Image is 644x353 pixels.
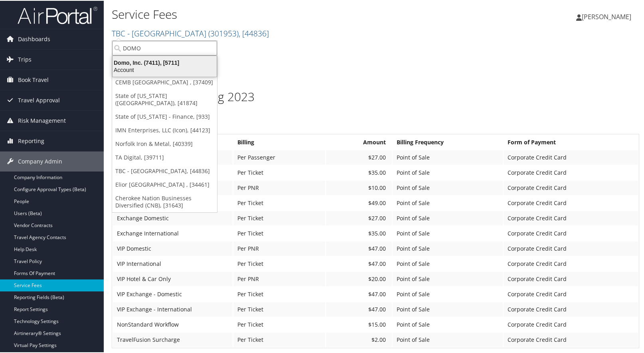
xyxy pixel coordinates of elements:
span: Book Travel [18,69,49,89]
td: $35.00 [326,165,391,179]
td: Point of Sale [393,286,503,301]
td: Point of Sale [393,301,503,316]
td: $47.00 [326,256,391,270]
a: TBC - [GEOGRAPHIC_DATA] [112,27,269,38]
td: Point of Sale [393,180,503,194]
th: Billing [233,134,325,149]
td: Point of Sale [393,317,503,331]
td: Per Ticket [233,317,325,331]
th: Billing Frequency [393,134,503,149]
td: Corporate Credit Card [504,332,638,346]
td: Per Ticket [233,195,325,209]
a: TBC - [GEOGRAPHIC_DATA], [44836] [112,164,217,177]
td: Corporate Credit Card [504,271,638,285]
span: Trips [18,49,32,69]
a: TA Digital, [39711] [112,150,217,164]
h3: Full Service Agent [112,119,639,130]
span: Dashboards [18,28,50,48]
td: Corporate Credit Card [504,256,638,270]
td: Corporate Credit Card [504,225,638,240]
td: $47.00 [326,301,391,316]
td: VIP Hotel & Car Only [113,271,233,285]
span: Company Admin [18,151,62,171]
td: Point of Sale [393,225,503,240]
td: Corporate Credit Card [504,241,638,255]
div: Domo, Inc. (7411), [5711] [108,58,221,66]
td: VIP Exchange - International [113,301,233,316]
a: State of [US_STATE] - Finance, [933] [112,109,217,123]
td: VIP Exchange - Domestic [113,286,233,301]
img: airportal-logo.png [18,5,97,24]
h1: Service Fees [112,5,463,22]
td: VIP Domestic [113,241,233,255]
span: Reporting [18,130,44,150]
td: VIP International [113,256,233,270]
a: Norfolk Iron & Metal, [40339] [112,136,217,150]
td: $49.00 [326,195,391,209]
td: $47.00 [326,286,391,301]
td: $2.00 [326,332,391,346]
span: ( 301953 ) [208,27,239,38]
td: $27.00 [326,150,391,164]
td: NonStandard Workflow [113,317,233,331]
td: $27.00 [326,210,391,225]
input: Search Accounts [112,40,217,55]
a: Elior [GEOGRAPHIC_DATA] , [34461] [112,177,217,191]
td: Point of Sale [393,195,503,209]
td: Per PNR [233,180,325,194]
td: TravelFusion Surcharge [113,332,233,346]
span: [PERSON_NAME] [582,12,631,20]
h1: Northeastern pricing 2023 [112,88,639,104]
td: Corporate Credit Card [504,180,638,194]
a: Cherokee Nation Businesses Diversified (CNB), [31643] [112,191,217,211]
td: $15.00 [326,317,391,331]
div: Account [108,66,221,73]
td: Corporate Credit Card [504,165,638,179]
td: Per PNR [233,241,325,255]
td: Per Passenger [233,150,325,164]
a: CEMB [GEOGRAPHIC_DATA] , [37409] [112,75,217,88]
td: Corporate Credit Card [504,286,638,301]
td: $47.00 [326,241,391,255]
th: Form of Payment [504,134,638,149]
td: Per Ticket [233,286,325,301]
td: Corporate Credit Card [504,317,638,331]
td: Exchange Domestic [113,210,233,225]
td: Per PNR [233,271,325,285]
td: Per Ticket [233,165,325,179]
td: Point of Sale [393,210,503,225]
td: $35.00 [326,225,391,240]
td: Per Ticket [233,256,325,270]
span: , [ 44836 ] [239,27,269,38]
td: Corporate Credit Card [504,195,638,209]
span: Travel Approval [18,90,60,110]
td: Point of Sale [393,332,503,346]
td: Point of Sale [393,165,503,179]
th: Amount [326,134,391,149]
td: Point of Sale [393,150,503,164]
td: Corporate Credit Card [504,150,638,164]
td: Corporate Credit Card [504,301,638,316]
td: $20.00 [326,271,391,285]
td: Per Ticket [233,301,325,316]
td: Corporate Credit Card [504,210,638,225]
td: Point of Sale [393,241,503,255]
td: Exchange International [113,225,233,240]
td: $10.00 [326,180,391,194]
a: [PERSON_NAME] [576,4,639,28]
td: Per Ticket [233,332,325,346]
a: IMN Enterprises, LLC (Icon), [44123] [112,123,217,136]
td: Per Ticket [233,210,325,225]
a: State of [US_STATE] ([GEOGRAPHIC_DATA]), [41874] [112,88,217,109]
span: Risk Management [18,110,66,130]
td: Point of Sale [393,256,503,270]
td: Per Ticket [233,225,325,240]
td: Point of Sale [393,271,503,285]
